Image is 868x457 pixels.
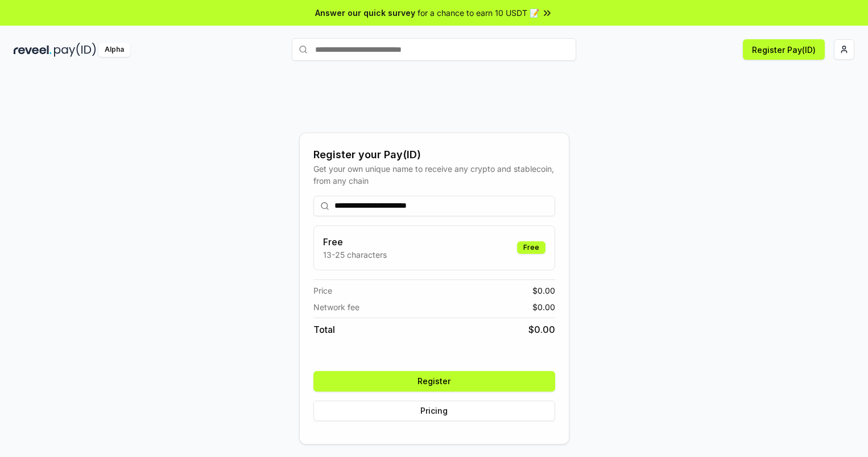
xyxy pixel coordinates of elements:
[14,43,52,57] img: reveel_dark
[323,235,387,249] h3: Free
[313,147,555,163] div: Register your Pay(ID)
[313,163,555,187] div: Get your own unique name to receive any crypto and stablecoin, from any chain
[313,371,555,392] button: Register
[418,7,539,19] span: for a chance to earn 10 USDT 📝
[323,249,387,261] p: 13-25 characters
[313,301,359,313] span: Network fee
[313,285,332,297] span: Price
[517,241,545,254] div: Free
[532,285,555,297] span: $ 0.00
[313,323,335,336] span: Total
[528,323,555,336] span: $ 0.00
[743,39,825,60] button: Register Pay(ID)
[315,7,415,19] span: Answer our quick survey
[532,301,555,313] span: $ 0.00
[54,43,96,57] img: pay_id
[313,401,555,421] button: Pricing
[98,43,130,57] div: Alpha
